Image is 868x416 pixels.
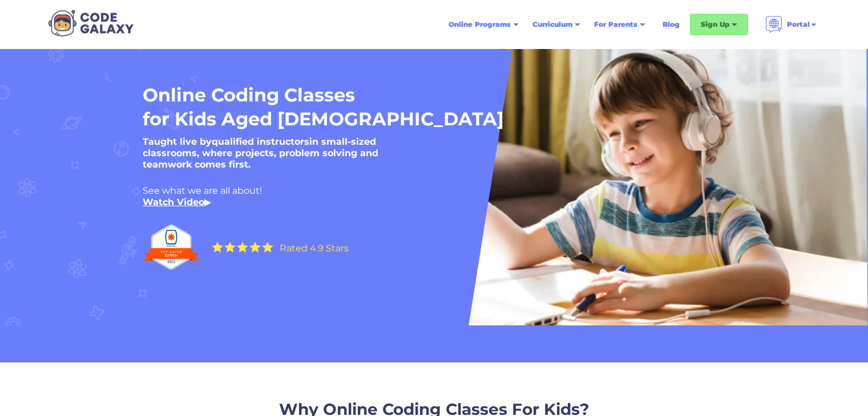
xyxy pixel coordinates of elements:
[212,136,309,147] strong: qualified instructors
[143,219,200,275] img: Top Rated edtech company
[701,19,729,30] div: Sign Up
[656,14,687,35] a: Blog
[143,83,636,130] h1: Online Coding Classes for Kids Aged [DEMOGRAPHIC_DATA]
[449,19,511,30] div: Online Programs
[262,242,273,252] img: Yellow Star - the Code Galaxy
[143,197,204,207] a: Watch Video
[224,242,236,252] img: Yellow Star - the Code Galaxy
[143,185,691,208] div: See what we are all about! ‍ ▶
[594,19,637,30] div: For Parents
[787,19,810,30] div: Portal
[212,242,223,252] img: Yellow Star - the Code Galaxy
[237,242,248,252] img: Yellow Star - the Code Galaxy
[532,19,572,30] div: Curriculum
[249,242,261,252] img: Yellow Star - the Code Galaxy
[143,136,428,170] h5: Taught live by in small-sized classrooms, where projects, problem solving and teamwork comes first.
[280,244,349,253] div: Rated 4.9 Stars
